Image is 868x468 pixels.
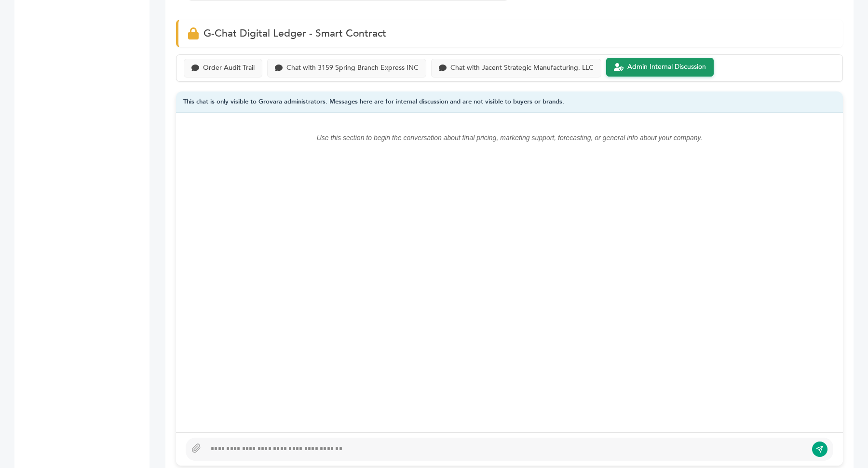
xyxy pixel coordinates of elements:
[286,64,419,72] div: Chat with 3159 Spring Branch Express INC
[195,132,824,143] p: Use this section to begin the conversation about final pricing, marketing support, forecasting, o...
[176,91,843,113] div: This chat is only visible to Grovara administrators. Messages here are for internal discussion an...
[203,64,255,72] div: Order Audit Trail
[203,26,386,40] span: G-Chat Digital Ledger - Smart Contract
[450,64,594,72] div: Chat with Jacent Strategic Manufacturing, LLC
[627,63,706,71] div: Admin Internal Discussion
